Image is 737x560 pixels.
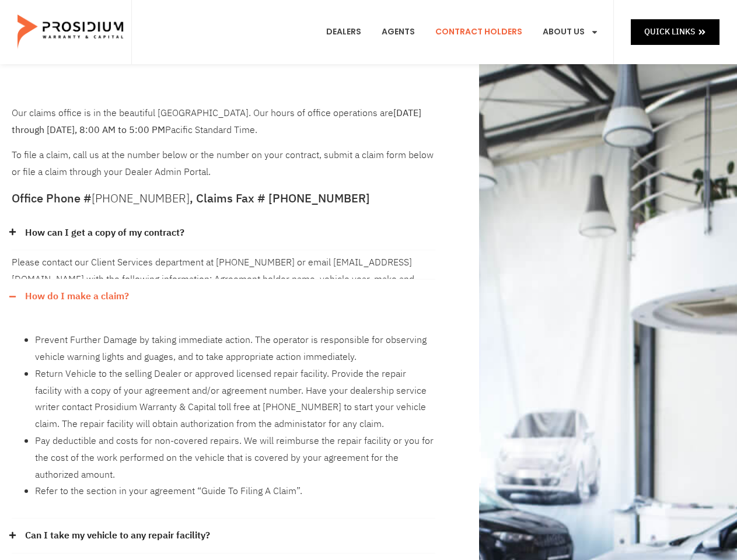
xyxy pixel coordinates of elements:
a: Can I take my vehicle to any repair facility? [25,527,210,544]
a: [PHONE_NUMBER] [92,190,190,207]
li: Pay deductible and costs for non-covered repairs. We will reimburse the repair facility or you fo... [35,433,435,483]
a: Contract Holders [427,10,531,54]
div: To file a claim, call us at the number below or the number on your contract, submit a claim form ... [12,105,435,181]
a: How do I make a claim? [25,288,129,305]
div: How can I get a copy of my contract? [12,216,435,251]
div: How do I make a claim? [12,279,435,314]
li: Return Vehicle to the selling Dealer or approved licensed repair facility. Provide the repair fac... [35,366,435,433]
nav: Menu [317,10,607,54]
b: [DATE] through [DATE], 8:00 AM to 5:00 PM [12,106,421,137]
div: How can I get a copy of my contract? [12,250,435,279]
a: Dealers [317,10,370,54]
a: How can I get a copy of my contract? [25,225,184,242]
a: Quick Links [631,19,719,44]
div: How do I make a claim? [12,314,435,519]
li: Prevent Further Damage by taking immediate action. The operator is responsible for observing vehi... [35,332,435,366]
h5: Office Phone # , Claims Fax # [PHONE_NUMBER] [12,192,435,204]
p: Our claims office is in the beautiful [GEOGRAPHIC_DATA]. Our hours of office operations are Pacif... [12,105,435,139]
div: Can I take my vehicle to any repair facility? [12,519,435,554]
a: Agents [373,10,424,54]
span: Quick Links [644,24,695,39]
a: About Us [534,10,607,54]
li: Refer to the section in your agreement “Guide To Filing A Claim”. [35,483,435,500]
